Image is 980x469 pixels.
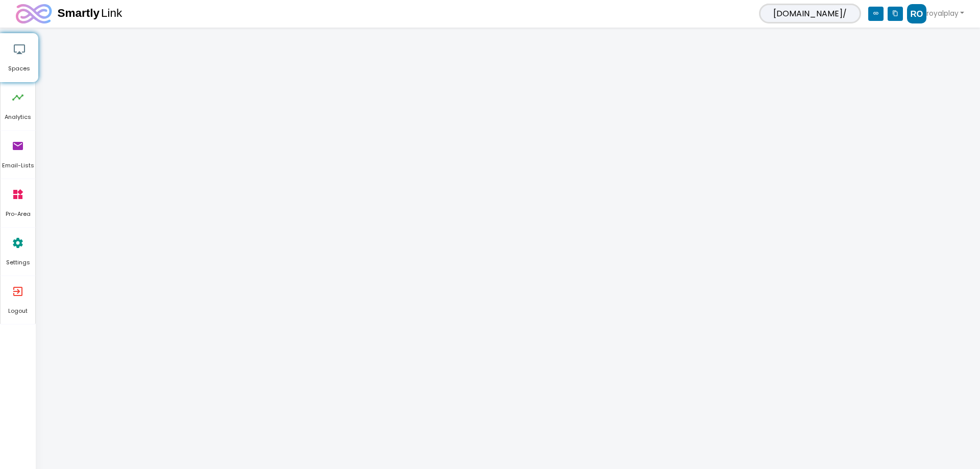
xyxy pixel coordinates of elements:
[16,4,124,23] img: logo.svg
[1,131,35,179] a: email Email-Lists
[868,7,884,21] i: link
[1,210,35,219] span: Pro-Area
[12,276,24,307] i: exit_to_app
[888,7,903,21] i: content_copy
[1,82,35,130] a: timeline Analytics
[1,307,35,316] span: Logout
[13,34,26,64] i: airplay
[12,179,24,210] i: widgets
[1,64,38,73] span: Spaces
[1,179,35,227] a: widgets Pro-Area
[12,82,24,113] i: timeline
[1,113,35,122] span: Analytics
[759,4,861,23] span: [DOMAIN_NAME]/
[907,4,964,23] a: royalplay
[12,228,24,258] i: settings
[12,131,24,161] i: email
[1,228,35,276] a: settings Settings
[1,34,38,82] a: airplay Spaces
[1,258,35,267] span: Settings
[1,276,35,324] a: exit_to_app Logout
[1,161,35,170] span: Email-Lists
